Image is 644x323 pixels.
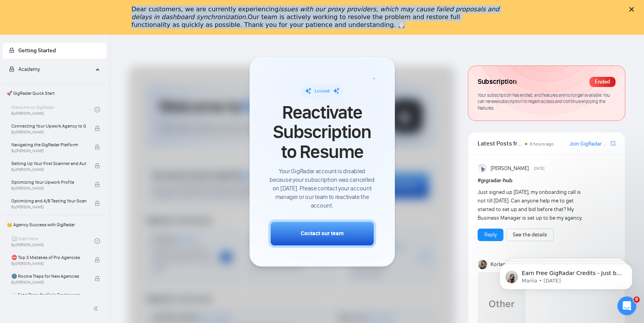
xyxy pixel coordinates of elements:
[95,276,100,281] span: lock
[95,107,100,112] span: check-circle
[11,141,86,149] span: Navigating the GigRadar Platform
[617,296,636,315] iframe: Intercom live chat
[95,257,100,263] span: lock
[18,66,40,73] span: Academy
[11,280,86,285] span: By [PERSON_NAME]
[11,186,86,191] span: By [PERSON_NAME]
[95,238,100,244] span: check-circle
[4,85,105,101] span: 🚀 GigRadar Quick Start
[95,126,100,131] span: lock
[11,122,86,130] span: Connecting Your Upwork Agency to GigRadar
[9,48,14,53] span: lock
[484,231,497,239] a: Reply
[11,167,86,172] span: By [PERSON_NAME]
[4,217,105,232] span: 👑 Agency Success with GigRadar
[478,188,588,222] div: Just signed up [DATE], my onboarding call is not till [DATE]. Can anyone help me to get started t...
[589,77,615,87] div: Ended
[95,201,100,206] span: lock
[9,66,14,72] span: lock
[513,231,547,239] a: See the details
[11,291,86,299] span: ☠️ Fatal Traps for Solo Freelancers
[301,230,344,238] div: Contact our team
[315,88,330,94] span: Locked
[132,5,500,29] div: Dear customers, we are currently experiencing Our team is actively working to resolve the problem...
[478,75,516,89] span: Subscription
[478,260,488,269] img: Korlan
[11,272,86,280] span: 🌚 Rookie Traps for New Agencies
[95,144,100,150] span: lock
[569,140,609,148] a: Join GigRadar Slack Community
[488,247,644,302] iframe: Intercom notifications message
[534,165,544,172] span: [DATE]
[629,7,637,12] div: Close
[506,229,554,241] button: See the details
[9,66,40,73] span: Academy
[611,140,615,147] a: export
[11,160,86,167] span: Setting Up Your First Scanner and Auto-Bidder
[11,205,86,209] span: By [PERSON_NAME]
[11,261,86,266] span: By [PERSON_NAME]
[93,305,101,312] span: double-left
[478,164,488,173] img: Anisuzzaman Khan
[478,138,523,148] span: Latest Posts from the GigRadar Community
[268,167,376,210] span: Your GigRadar account is disabled because your subscription was cancelled on [DATE]. Please conta...
[11,149,86,153] span: By [PERSON_NAME]
[478,229,503,241] button: Reply
[478,92,610,111] span: Your subscription has ended, and features are no longer available. You can renew subscription to ...
[268,220,376,248] button: Contact our team
[11,130,86,135] span: By [PERSON_NAME]
[11,254,86,261] span: ⛔ Top 3 Mistakes of Pro Agencies
[18,47,56,54] span: Getting Started
[268,103,376,161] span: Reactivate Subscription to Resume
[611,140,615,146] span: export
[11,178,86,186] span: Optimizing Your Upwork Profile
[478,176,615,185] h1: # gigradar-hub
[3,43,106,59] li: Getting Started
[491,164,529,173] span: [PERSON_NAME]
[95,182,100,187] span: lock
[530,141,554,147] span: 8 hours ago
[633,296,640,303] span: 8
[132,5,500,21] i: issues with our proxy providers, which may cause failed proposals and delays in dashboard synchro...
[95,163,100,169] span: lock
[11,197,86,205] span: Optimizing and A/B Testing Your Scanner for Better Results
